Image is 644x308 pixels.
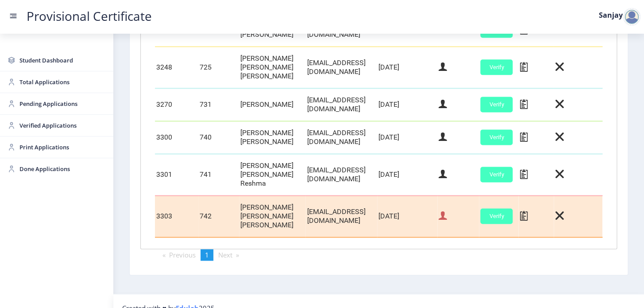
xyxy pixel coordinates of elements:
ul: Pagination [140,249,617,261]
button: Verify [480,97,513,112]
td: 3301 [155,154,198,195]
button: Verify [480,129,513,145]
td: [EMAIL_ADDRESS][DOMAIN_NAME] [305,195,377,237]
td: [EMAIL_ADDRESS][DOMAIN_NAME] [305,47,377,88]
td: [DATE] [377,154,437,195]
span: Next [218,250,232,259]
td: [PERSON_NAME] [PERSON_NAME] [PERSON_NAME] [239,195,305,237]
button: Verify [480,59,513,75]
span: Done Applications [19,164,106,174]
span: Total Applications [19,77,106,87]
span: Student Dashboard [19,55,106,66]
td: [DATE] [377,195,437,237]
td: 731 [198,88,239,121]
td: [PERSON_NAME] [239,88,305,121]
td: [EMAIL_ADDRESS][DOMAIN_NAME] [305,88,377,121]
td: [PERSON_NAME] [PERSON_NAME] [239,121,305,154]
span: Print Applications [19,142,106,152]
a: Provisional Certificate [18,12,161,21]
label: Sanjay [599,12,623,19]
td: 740 [198,121,239,154]
td: 3303 [155,195,198,237]
span: Previous [169,250,196,259]
td: 741 [198,154,239,195]
td: [DATE] [377,47,437,88]
td: [DATE] [377,121,437,154]
span: 1 [205,250,209,259]
td: 3248 [155,47,198,88]
td: 3270 [155,88,198,121]
td: 742 [198,195,239,237]
span: Verified Applications [19,120,106,131]
td: [PERSON_NAME] [PERSON_NAME] [PERSON_NAME] [239,47,305,88]
button: Verify [480,167,513,182]
td: [EMAIL_ADDRESS][DOMAIN_NAME] [305,121,377,154]
button: Verify [480,208,513,224]
td: 725 [198,47,239,88]
span: Pending Applications [19,98,106,109]
td: [EMAIL_ADDRESS][DOMAIN_NAME] [305,154,377,195]
td: 3300 [155,121,198,154]
td: [DATE] [377,88,437,121]
td: [PERSON_NAME] [PERSON_NAME] Reshma [239,154,305,195]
